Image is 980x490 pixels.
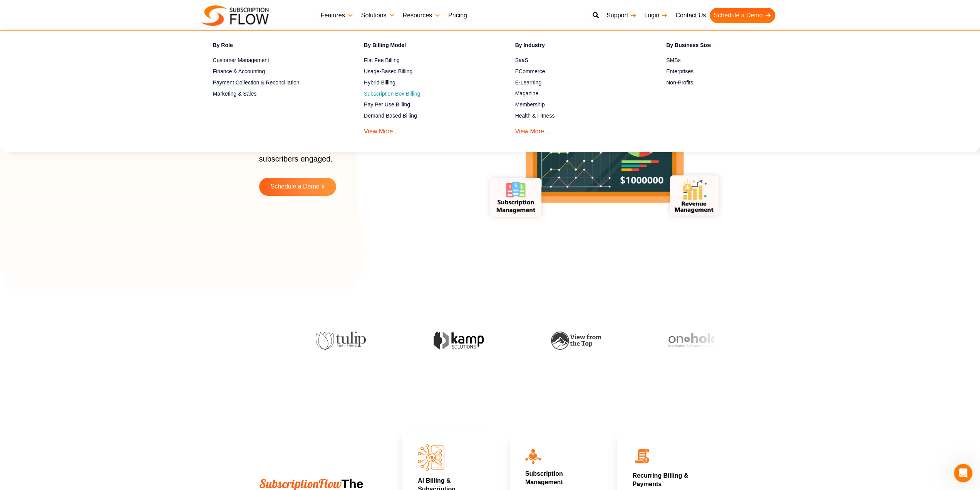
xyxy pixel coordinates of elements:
[666,79,693,87] span: Non-Profits
[364,41,488,52] h4: By Billing Model
[315,332,365,350] img: tulip-publishing
[364,79,395,87] span: Hybrid Billing
[213,90,257,98] span: Marketing & Sales
[666,67,791,76] a: Enterprises
[515,122,549,136] a: View More...
[515,56,640,65] a: SaaS
[515,89,640,98] a: Magazine
[710,8,775,23] a: Schedule a Demo
[364,56,400,64] span: Flat Fee Billing
[213,56,269,64] span: Customer Management
[364,56,488,65] a: Flat Fee Billing
[666,41,791,52] h4: By Business Size
[364,67,412,76] span: Usage-Based Billing
[603,8,640,23] a: Support
[213,89,337,98] a: Marketing & Sales
[515,111,640,121] a: Health & Fitness
[515,67,640,76] a: ECommerce
[666,56,680,64] span: SMBs
[317,8,357,23] a: Features
[364,67,488,76] a: Usage-Based Billing
[364,111,488,121] a: Demand Based Billing
[515,79,542,87] span: E-Learning
[954,464,972,482] iframe: Intercom live chat
[666,67,694,76] span: Enterprises
[364,122,398,136] a: View More...
[515,41,640,52] h4: By Industry
[213,67,265,76] span: Finance & Accounting
[525,449,541,463] img: icon10
[632,472,688,487] a: Recurring Billing & Payments
[201,5,269,26] img: Subscriptionflow
[270,184,319,190] span: Schedule a Demo
[444,8,471,23] a: Pricing
[640,8,672,23] a: Login
[433,332,483,350] img: kamp-solution
[259,178,336,196] a: Schedule a Demo
[632,446,652,466] img: 02
[364,100,488,109] a: Pay Per Use Billing
[357,8,399,23] a: Solutions
[213,79,300,87] span: Payment Collection & Reconciliation
[213,78,337,87] a: Payment Collection & Reconciliation
[550,332,600,350] img: view-from-the-top
[515,78,640,87] a: E-Learning
[399,8,444,23] a: Resources
[364,78,488,87] a: Hybrid Billing
[213,67,337,76] a: Finance & Accounting
[515,56,528,64] span: SaaS
[515,100,640,109] a: Membership
[672,8,710,23] a: Contact Us
[666,78,791,87] a: Non-Profits
[515,67,545,76] span: ECommerce
[364,90,420,98] span: Subscription Box Billing
[213,41,337,52] h4: By Role
[364,89,488,98] a: Subscription Box Billing
[418,444,444,471] img: AI Billing & Subscription Managements
[666,56,791,65] a: SMBs
[525,470,563,485] a: Subscription Management
[213,56,337,65] a: Customer Management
